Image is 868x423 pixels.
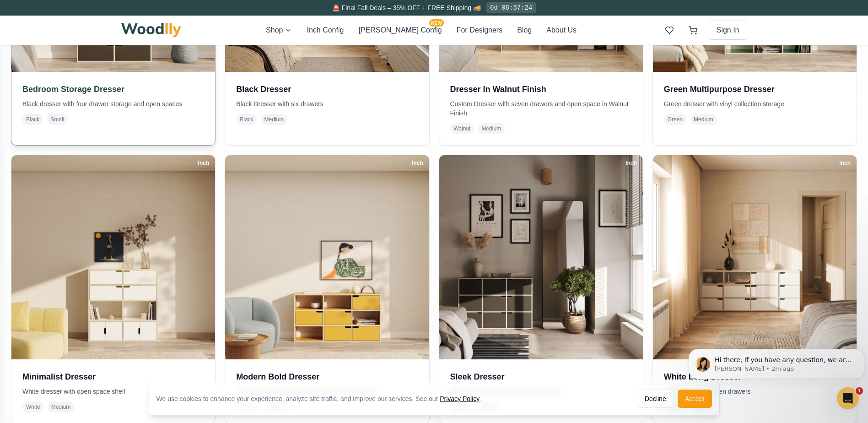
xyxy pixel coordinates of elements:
iframe: Intercom notifications message [685,330,868,398]
button: Accept [678,390,712,408]
h3: White Long Dresser [664,370,846,383]
div: Inch [621,158,641,168]
span: Walnut [450,123,474,134]
p: Black Dresser with six drawers [236,99,418,108]
span: NEW [429,19,443,27]
span: Medium [261,114,288,125]
h3: Bedroom Storage Dresser [22,83,204,96]
button: About Us [546,25,577,36]
span: Medium [690,114,717,125]
h3: Dresser In Walnut Finish [450,83,632,96]
img: White Long Dresser [653,155,857,359]
span: Small [47,114,68,125]
button: [PERSON_NAME] ConfigNEW [358,25,442,36]
span: 🚨 Final Fall Deals – 35% OFF + FREE Shipping 🚚 [332,4,481,11]
span: Green [664,114,686,125]
h3: Sleek Dresser [450,370,632,383]
img: Modern Bold Dresser [225,155,429,359]
h3: Minimalist Dresser [22,370,204,383]
span: Black [236,114,257,125]
p: Custom Dresser with seven drawers and open space in Walnut Finish [450,99,632,118]
button: Sign In [709,21,747,40]
p: Green dresser with vinyl collection storage [664,99,846,108]
button: Decline [637,390,674,408]
div: Inch [835,158,855,168]
img: Woodlly [121,23,182,38]
div: Inch [194,158,214,168]
span: Medium [478,123,505,134]
button: Shop [266,25,292,36]
div: We use cookies to enhance your experience, analyze site traffic, and improve our services. See our . [156,394,489,403]
a: Privacy Policy [440,395,479,402]
img: Minimalist Dresser [11,155,215,359]
div: 0d 08:57:24 [486,2,536,13]
span: 1 [856,387,863,395]
img: Sleek Dresser [439,155,643,359]
button: For Designers [457,25,502,36]
h3: Modern Bold Dresser [236,370,418,383]
h3: Black Dresser [236,83,418,96]
span: Black [22,114,43,125]
button: Inch Config [307,25,344,36]
p: Black dresser with four drawer storage and open spaces [22,99,204,108]
iframe: Intercom live chat [837,387,859,409]
div: Inch [408,158,427,168]
button: Blog [517,25,532,36]
h3: Green Multipurpose Dresser [664,83,846,96]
